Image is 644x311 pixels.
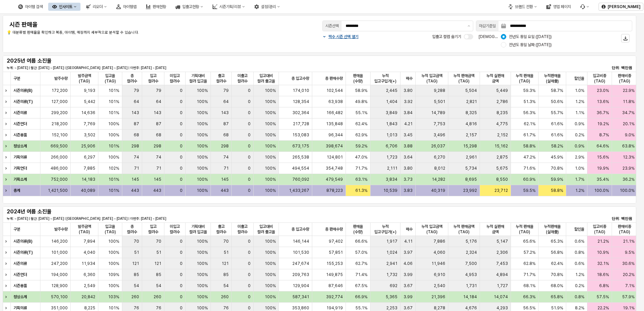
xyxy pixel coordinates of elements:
span: 7,753 [433,121,445,127]
span: 218,200 [52,121,68,127]
span: 23.9% [622,166,635,171]
span: 누적 판매금액(TAG) [451,224,477,235]
span: 100% [108,154,119,160]
span: 3,849 [386,110,397,115]
span: 100% [265,166,276,171]
span: 9,288 [434,88,445,93]
div: 행 확장 [3,130,11,140]
span: 2,786 [496,99,508,104]
span: 입고비중(TAG) [590,73,609,84]
span: 100% [265,143,276,149]
span: 100% [197,154,208,160]
span: 구분 [13,227,20,232]
span: 58.9% [355,88,367,93]
span: 1.0% [575,88,584,93]
span: 발주수량 [54,76,68,81]
span: 14,789 [431,110,445,115]
span: 0 [180,88,183,93]
span: 할인율 [574,76,584,81]
span: 79 [134,88,139,93]
span: 출고 컬러수 [214,224,229,235]
span: 전년도 동일 날짜 ([DATE]) [509,42,552,47]
span: 298 [221,143,229,149]
div: 행 확장 [3,185,11,196]
span: 5,675 [496,166,508,171]
span: 기획대비 컬러 입고율 [188,73,208,84]
span: 0 [248,110,251,115]
span: 87 [223,121,229,127]
div: 행 확장 [3,174,11,185]
span: 298 [131,143,139,149]
span: 출고 컬러수 [214,73,229,84]
span: 0 [248,154,251,160]
span: 3.45 [404,132,413,138]
span: 102% [108,166,119,171]
span: 0 [180,177,183,182]
span: 0 [180,110,183,115]
div: 버그 제보 및 기능 개선 요청 [576,3,593,11]
span: 0 [180,143,183,149]
p: 💡 대분류별 판매율을 확인하고 복종, 아이템, 매장까지 세부적으로 분석할 수 있습니다. [7,30,267,36]
span: 87 [156,121,161,127]
span: 63,938 [328,99,343,104]
span: 기획대비 컬러 입고율 [188,224,208,235]
span: 0 [248,143,251,149]
span: 누적판매율(실매출) [541,224,563,235]
span: 59.2% [355,143,367,149]
div: 행 확장 [3,163,11,174]
span: 누적 판매금액(TAG) [451,73,477,84]
span: 9,193 [84,88,95,93]
span: 100% [197,88,208,93]
span: 전년도 동일 요일 ([DATE]) [509,34,552,39]
span: 누적 실판매 금액 [483,73,508,84]
span: 398,674 [326,143,343,149]
div: 설정/관리 [261,4,276,9]
span: 79 [223,88,229,93]
div: 영업 페이지 [542,3,575,11]
div: 행 확장 [3,152,11,163]
span: 1,404 [386,99,397,104]
span: 100% [197,99,208,104]
span: 87 [134,121,139,127]
span: 100% [197,166,208,171]
span: 입고율(TAG) [101,73,119,84]
strong: 시즌용품 [13,133,27,137]
span: 172,200 [52,88,68,93]
span: 판매율(수량) [349,224,367,235]
span: 26,037 [431,143,445,149]
div: 행 확장 [3,280,11,291]
span: 0 [180,132,183,138]
div: 아이템 검색 [14,3,47,11]
span: 62.9% [355,132,367,138]
span: 누적 판매율(TAG) [514,73,536,84]
span: 11.8% [623,99,635,104]
div: 시즌기획/리뷰 [219,4,241,9]
div: 인사이트 [48,3,80,11]
span: 669,500 [51,143,68,149]
span: 누적 입고금액(TAG) [418,73,445,84]
span: 입고 컬러수 [145,73,162,84]
span: 입출고 컬럼 숨기기 [432,34,461,39]
span: 673,175 [292,143,309,149]
span: 7,769 [84,121,95,127]
span: 100% [265,154,276,160]
div: 판매현황 [153,4,166,9]
span: 19.2% [597,121,609,127]
span: 1.1% [575,110,584,115]
span: 8,325 [465,110,477,115]
p: 단위: 백만원 [580,65,632,71]
div: 브랜드 전환 [504,3,541,11]
span: 발주수량 [54,227,68,232]
span: 100% [108,132,119,138]
span: 1.2% [575,99,584,104]
span: 62.4% [355,121,367,127]
span: 22.9% [623,88,635,93]
div: 행 확장 [3,118,11,129]
strong: 기획언더 [13,166,27,171]
div: 리오더 [82,3,111,11]
div: 행 확장 [3,85,11,96]
span: 4,816 [465,121,477,127]
span: 3.84 [404,110,413,115]
span: 3.88 [404,143,413,149]
span: 14,183 [82,177,95,182]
